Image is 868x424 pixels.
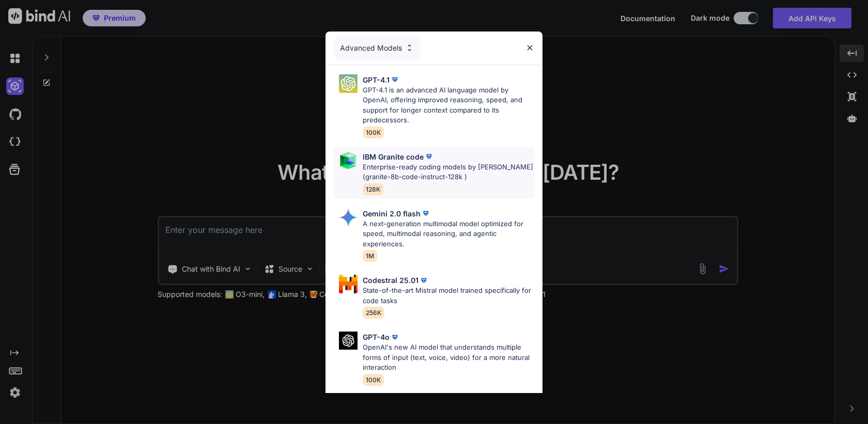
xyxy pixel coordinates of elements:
p: State-of-the-art Mistral model trained specifically for code tasks [363,286,534,306]
img: Pick Models [339,275,358,293]
img: Pick Models [339,74,358,93]
img: Pick Models [405,43,414,52]
img: premium [421,208,431,218]
p: Gemini 2.0 flash [363,208,421,219]
span: 128K [363,183,383,195]
p: Enterprise-ready coding models by [PERSON_NAME] (granite-8b-code-instruct-128k ) [363,162,534,182]
img: premium [424,151,434,162]
p: A next-generation multimodal model optimized for speed, multimodal reasoning, and agentic experie... [363,219,534,249]
img: Pick Models [339,151,358,170]
span: 1M [363,250,377,262]
img: premium [390,332,400,342]
div: Advanced Models [334,37,420,59]
p: Codestral 25.01 [363,275,419,286]
p: GPT-4o [363,332,390,342]
img: premium [390,74,400,85]
img: Pick Models [339,332,358,350]
p: IBM Granite code [363,151,424,162]
img: premium [419,275,429,286]
span: 256K [363,307,384,319]
p: OpenAI's new AI model that understands multiple forms of input (text, voice, video) for a more na... [363,342,534,373]
p: GPT-4.1 is an advanced AI language model by OpenAI, offering improved reasoning, speed, and suppo... [363,85,534,125]
img: Pick Models [339,208,358,227]
p: GPT-4.1 [363,74,390,85]
span: 100K [363,127,384,138]
span: 100K [363,374,384,386]
img: close [525,43,534,52]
